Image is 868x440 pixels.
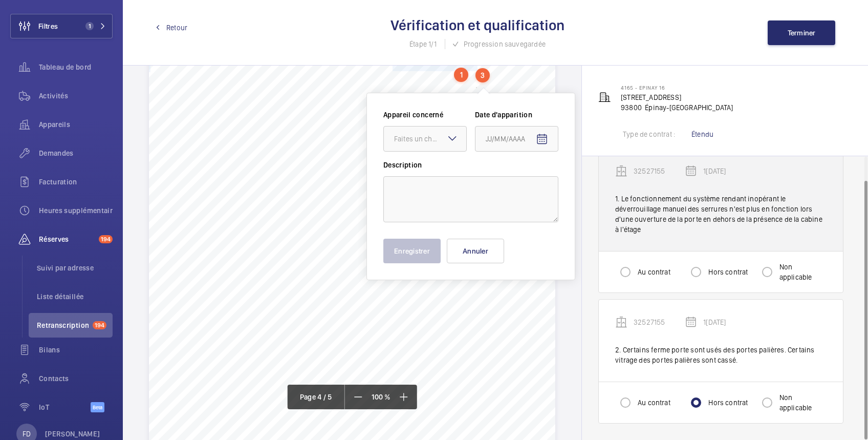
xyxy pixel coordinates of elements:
[196,207,423,213] span: Le carnet d'entretien mentionné à l'article R. 134-7 du code de la construction et de l'habitation
[196,152,405,158] span: Les caractéristiques de l'ensemble de l'installation (documentation "dossier technique")
[788,29,816,37] span: Terminer
[39,345,113,355] span: Bilans
[623,129,675,139] div: Type de contrat :
[636,267,670,277] label: Au contrat
[768,20,835,45] button: Terminer
[39,91,113,101] span: Activités
[39,148,113,158] span: Demandes
[706,397,748,408] label: Hors contrat
[454,68,468,82] div: 1
[634,317,685,327] p: 32527155
[685,316,754,328] div: 1[DATE]
[178,244,366,250] span: CTQ : Rapport BGO Consultants du [DATE]0 N° rapport : 200808853
[393,72,469,78] span: présence de la cabine à l'étage.
[409,39,445,49] span: Étape 1/1
[178,433,231,438] span: Lieu de vérification : IN'LI
[196,178,421,184] span: La dernière étude spécifique de sécurité prévue par les articles R. 4543-2 et suivants du code
[39,373,113,384] span: Contacts
[39,402,91,412] span: IoT
[184,80,187,86] span: 2
[344,80,375,86] span: Endommagé
[39,119,113,130] span: Appareils
[294,140,324,146] span: Document
[383,160,558,170] label: Description
[475,68,490,82] div: 3
[166,23,187,33] span: Retour
[190,123,303,130] span: Avis formulés sur la partie documentaire :
[615,194,827,235] div: 1. Le fonctionnement du système rendant inopérant le déverrouillage manuel des serrures n'est plu...
[45,429,100,439] p: [PERSON_NAME]
[685,165,754,177] div: 1[DATE]
[253,80,336,86] span: Eléments constitutifs (dont vitrage)
[37,320,89,330] span: Retranscription
[184,218,187,224] span: 3
[393,80,458,86] span: [DATE] - Déjà signalé : non
[706,267,748,277] label: Hors contrat
[10,14,113,38] button: Filtres1
[39,177,113,187] span: Facturation
[393,87,478,92] span: Certains ferme porte sont usés des
[196,184,218,190] span: du travail
[390,16,565,35] h2: Vérification et qualification
[393,66,482,71] span: ouverture de la porte en dehors de la
[99,235,113,243] span: 194
[621,82,733,113] p: [STREET_ADDRESS] 93800 épinay-[GEOGRAPHIC_DATA]
[37,291,113,302] span: Liste détaillée
[39,234,95,244] span: Réserves
[636,397,670,408] label: Au contrat
[93,321,106,329] span: 194
[383,239,441,263] button: Enregistrer
[39,62,113,72] span: Tableau de bord
[196,193,408,198] span: Le rapport de vérification établi après toute transformation ou modification importante de
[23,429,31,439] p: FD
[777,262,827,282] label: Non applicable
[447,239,504,263] button: Annuler
[196,230,300,236] span: Le rapport du précédent contrôle technique
[691,130,713,138] a: Étendu
[475,126,558,152] input: JJ/MM/AAAA
[178,121,180,130] span: ·
[196,80,203,86] span: 5.5
[394,134,466,144] div: Faites un choix
[178,428,326,433] span: Affaire n° : 2502206E0000059/11000 / N° du rapport : 206E0/25/4454
[383,110,467,120] label: Appareil concerné
[777,392,827,413] label: Non applicable
[288,385,345,409] div: Page 4 / 5
[91,402,104,412] span: Beta
[196,199,224,204] span: l'installation
[196,218,279,224] span: Le dernier rapport annuel d'activité
[85,22,94,30] span: 1
[451,39,546,49] div: Progression sauvegardée
[367,393,395,401] span: 100 %
[634,166,685,176] p: 32527155
[38,21,58,31] span: Filtres
[37,263,113,273] span: Suivi par adresse
[621,85,665,91] span: 4165 - EPINAY 16
[615,345,827,365] div: 2. Certains ferme porte sont usés des portes palières. Certains vitrage des portes palières sont ...
[475,110,558,120] label: Date d'apparition
[182,140,189,146] span: N°
[39,205,113,216] span: Heures supplémentaires
[530,127,554,152] button: Open calendar
[196,167,399,173] span: La notice d'instructions nécessaire à l'entretien (documentation "dossier technique").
